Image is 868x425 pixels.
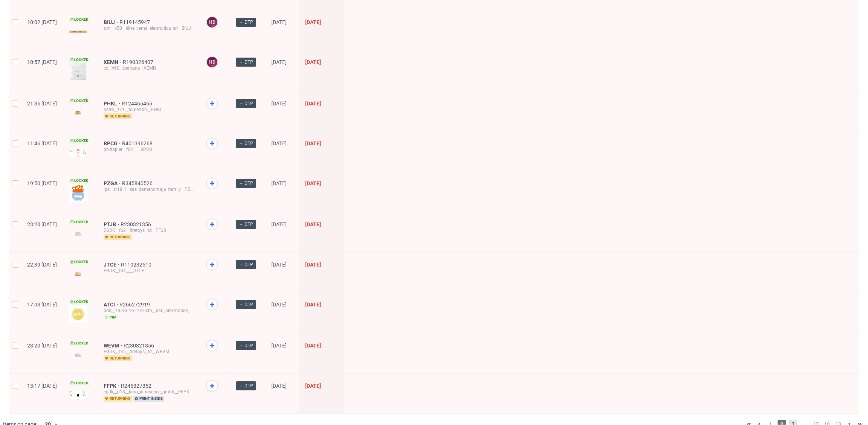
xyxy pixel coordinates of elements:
[69,269,87,279] img: version_two_editor_design.png
[69,138,90,144] span: Locked
[104,262,121,268] span: JTCE
[119,302,151,308] a: R266272919
[305,19,321,25] span: [DATE]
[104,186,194,192] div: lps__sr18iii__sas_damenomaja_family__PZGA
[69,108,87,118] img: version_two_editor_design
[27,180,57,186] span: 19:50 [DATE]
[27,383,57,389] span: 13:17 [DATE]
[271,383,287,389] span: [DATE]
[271,343,287,349] span: [DATE]
[305,302,321,308] span: [DATE]
[305,383,321,389] span: [DATE]
[271,19,287,25] span: [DATE]
[69,229,87,239] img: version_two_editor_design
[104,146,194,152] div: ph-zapier__f62____BPCG
[104,107,194,113] div: ostro__f71__foulerton__PHKL
[119,19,151,25] a: R119145947
[271,180,287,186] span: [DATE]
[271,140,287,146] span: [DATE]
[69,391,87,400] img: version_two_editor_design.png
[122,180,154,186] a: R345840526
[69,178,90,184] span: Locked
[305,262,321,268] span: [DATE]
[104,221,121,227] a: PTJB
[104,302,119,308] a: ATCI
[121,383,153,389] a: R245327352
[104,101,122,107] a: PHKL
[104,349,194,355] div: EGDK__f45__firetoys_ltd__WEVM
[69,340,90,346] span: Locked
[305,59,321,65] span: [DATE]
[121,262,153,268] a: R110232510
[239,100,253,107] span: → DTP
[69,63,87,81] img: version_two_editor_design
[69,259,90,265] span: Locked
[104,25,194,31] div: ttm__x50__sirte_verna_elettronica_srl__BIUJ
[104,19,119,25] a: BIUJ
[104,113,132,119] span: returning
[104,180,122,186] a: PZGA
[69,299,90,305] span: Locked
[27,343,57,349] span: 23:20 [DATE]
[69,98,90,104] span: Locked
[271,221,287,227] span: [DATE]
[305,180,321,186] span: [DATE]
[104,383,121,389] a: FFPK
[271,262,287,268] span: [DATE]
[69,57,90,63] span: Locked
[27,262,57,268] span: 22:39 [DATE]
[27,221,57,227] span: 23:20 [DATE]
[104,389,194,395] div: egdk__p18__kmg_innosence_gmbh__FFPK
[69,148,87,157] img: version_two_editor_design.png
[122,101,154,107] span: R124465465
[271,59,287,65] span: [DATE]
[104,343,124,349] span: WEVM
[305,140,321,146] span: [DATE]
[69,30,87,33] img: version_two_editor_design
[27,101,57,107] span: 21:36 [DATE]
[123,59,155,65] span: R190326407
[104,140,122,146] a: BPCG
[239,140,253,147] span: → DTP
[124,343,156,349] span: R230321356
[271,302,287,308] span: [DATE]
[239,261,253,268] span: → DTP
[69,380,90,386] span: Locked
[121,221,153,227] a: R230321356
[104,227,194,233] div: EGDK__f62__firetoys_ltd__PTJB
[104,308,194,314] div: bds__18-3-x-4-x-10-2-cm__sarl_alexmobile__ATCI
[207,57,217,67] figcaption: HD
[239,301,253,308] span: → DTP
[239,342,253,349] span: → DTP
[27,302,57,308] span: 17:03 [DATE]
[104,65,194,71] div: cc__y60__berhane__XEMN
[305,221,321,227] span: [DATE]
[104,268,194,274] div: EGDK__f44____JTCE
[122,140,154,146] a: R401396268
[69,17,90,23] span: Locked
[239,59,253,66] span: → DTP
[69,350,87,360] img: version_two_editor_design
[305,101,321,107] span: [DATE]
[104,396,132,402] span: returning
[133,396,164,402] span: print inside
[239,180,253,187] span: → DTP
[27,19,57,25] span: 10:02 [DATE]
[104,355,132,361] span: returning
[69,184,87,202] img: version_two_editor_design.png
[27,140,57,146] span: 11:46 [DATE]
[239,221,253,228] span: → DTP
[104,59,123,65] a: XEMN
